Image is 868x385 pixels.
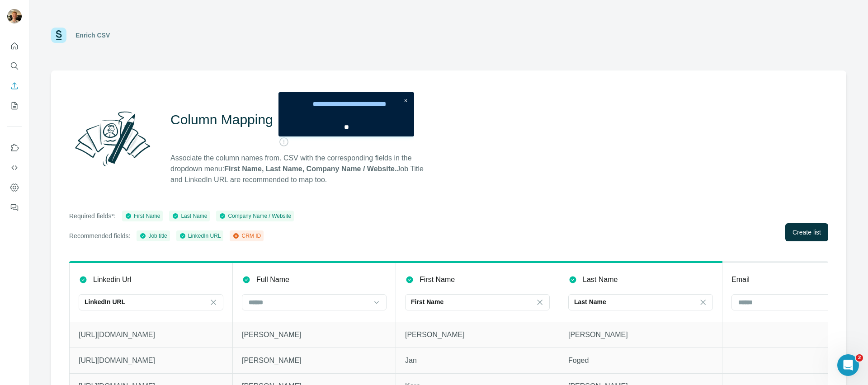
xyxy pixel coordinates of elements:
[242,329,387,340] p: [PERSON_NAME]
[75,31,110,40] div: Enrich CSV
[785,223,828,241] button: Create list
[568,329,713,340] p: [PERSON_NAME]
[256,274,289,285] p: Full Name
[79,329,223,340] p: [URL][DOMAIN_NAME]
[568,355,713,366] p: Foged
[224,165,396,173] strong: First Name, Last Name, Company Name / Website.
[69,106,156,171] img: Surfe Illustration - Column Mapping
[7,179,22,196] button: Dashboard
[7,160,22,176] button: Use Surfe API
[7,140,22,156] button: Use Surfe on LinkedIn
[7,199,22,216] button: Feedback
[793,228,821,237] span: Create list
[278,92,414,136] iframe: Banner
[7,58,22,74] button: Search
[172,212,207,220] div: Last Name
[139,232,167,240] div: Job title
[69,231,130,240] p: Recommended fields:
[170,153,432,185] p: Associate the column names from. CSV with the corresponding fields in the dropdown menu: Job Titl...
[731,274,750,285] p: Email
[405,355,550,366] p: Jan
[242,355,387,366] p: [PERSON_NAME]
[7,98,22,114] button: My lists
[411,297,443,306] p: First Name
[405,329,550,340] p: [PERSON_NAME]
[125,212,160,220] div: First Name
[583,274,618,285] p: Last Name
[7,9,22,23] img: Avatar
[219,212,291,220] div: Company Name / Website
[51,28,66,43] img: Surfe Logo
[837,354,859,376] iframe: Intercom live chat
[93,274,131,285] p: Linkedin Url
[7,38,22,54] button: Quick start
[232,232,261,240] div: CRM ID
[179,232,221,240] div: LinkedIn URL
[79,355,223,366] p: [URL][DOMAIN_NAME]
[7,78,22,94] button: Enrich CSV
[69,211,116,221] p: Required fields*:
[170,112,273,128] h2: Column Mapping
[574,297,606,306] p: Last Name
[85,297,125,306] p: LinkedIn URL
[420,274,455,285] p: First Name
[856,354,863,362] span: 2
